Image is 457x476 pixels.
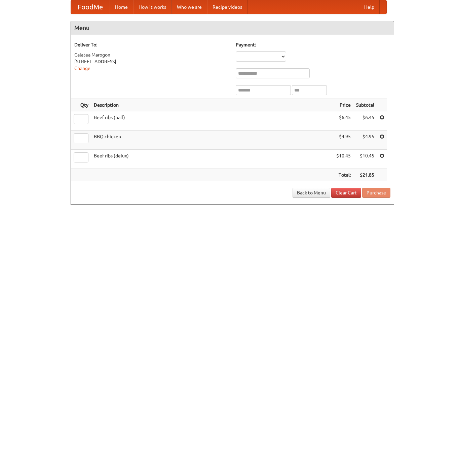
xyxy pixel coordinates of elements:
[91,111,334,131] td: Beef ribs (half)
[207,0,247,14] a: Recipe videos
[334,150,353,169] td: $10.45
[91,131,334,150] td: BBQ chicken
[71,99,91,111] th: Qty
[334,111,353,131] td: $6.45
[293,188,330,198] a: Back to Menu
[71,0,110,14] a: FoodMe
[74,41,229,48] h5: Deliver To:
[74,66,90,71] a: Change
[334,169,353,181] th: Total:
[353,131,377,150] td: $4.95
[353,150,377,169] td: $10.45
[334,99,353,111] th: Price
[353,111,377,131] td: $6.45
[362,188,390,198] button: Purchase
[74,51,229,58] div: Galatea Marogon
[91,99,334,111] th: Description
[353,169,377,181] th: $21.85
[71,21,394,35] h4: Menu
[334,131,353,150] td: $4.95
[74,58,229,65] div: [STREET_ADDRESS]
[331,188,361,198] a: Clear Cart
[91,150,334,169] td: Beef ribs (delux)
[359,0,380,14] a: Help
[353,99,377,111] th: Subtotal
[172,0,207,14] a: Who we are
[133,0,172,14] a: How it works
[236,41,390,48] h5: Payment:
[110,0,133,14] a: Home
